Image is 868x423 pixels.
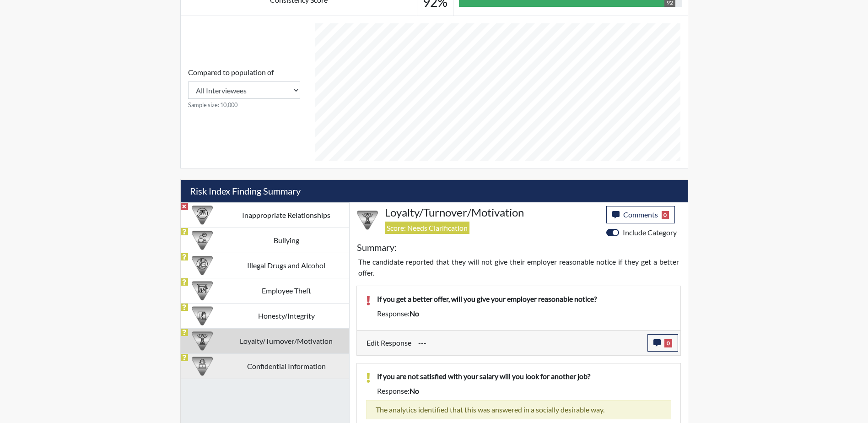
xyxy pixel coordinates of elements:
td: Illegal Drugs and Alcohol [224,253,349,278]
p: The candidate reported that they will not give their employer reasonable notice if they get a bet... [358,256,679,278]
h5: Summary: [357,242,397,253]
img: CATEGORY%20ICON-04.6d01e8fa.png [192,230,213,251]
button: 0 [647,334,678,352]
img: CATEGORY%20ICON-17.40ef8247.png [192,331,213,352]
span: Score: Needs Clarification [385,222,469,234]
img: CATEGORY%20ICON-17.40ef8247.png [357,210,378,231]
div: The analytics identified that this was answered in a socially desirable way. [366,400,671,419]
div: Consistency Score comparison among population [188,67,300,109]
h4: Loyalty/Turnover/Motivation [385,206,599,219]
span: 0 [662,211,669,219]
td: Honesty/Integrity [224,303,349,328]
img: CATEGORY%20ICON-14.139f8ef7.png [192,205,213,226]
td: Employee Theft [224,278,349,303]
div: Update the test taker's response, the change might impact the score [411,334,647,352]
div: Response: [370,308,678,319]
h5: Risk Index Finding Summary [181,180,688,202]
button: Comments0 [606,206,675,223]
span: no [410,309,419,318]
td: Inappropriate Relationships [224,202,349,228]
td: Loyalty/Turnover/Motivation [224,328,349,353]
img: CATEGORY%20ICON-11.a5f294f4.png [192,305,213,326]
td: Bullying [224,228,349,253]
small: Sample size: 10,000 [188,101,300,109]
label: Include Category [623,227,677,238]
label: Edit Response [367,334,411,352]
span: 0 [664,339,672,347]
img: CATEGORY%20ICON-05.742ef3c8.png [192,356,213,377]
span: no [410,386,419,395]
img: CATEGORY%20ICON-12.0f6f1024.png [192,255,213,276]
p: If you get a better offer, will you give your employer reasonable notice? [377,293,671,304]
p: If you are not satisfied with your salary will you look for another job? [377,371,671,382]
td: Confidential Information [224,353,349,379]
div: Response: [370,385,678,396]
label: Compared to population of [188,67,274,78]
img: CATEGORY%20ICON-07.58b65e52.png [192,280,213,301]
span: Comments [623,210,658,219]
